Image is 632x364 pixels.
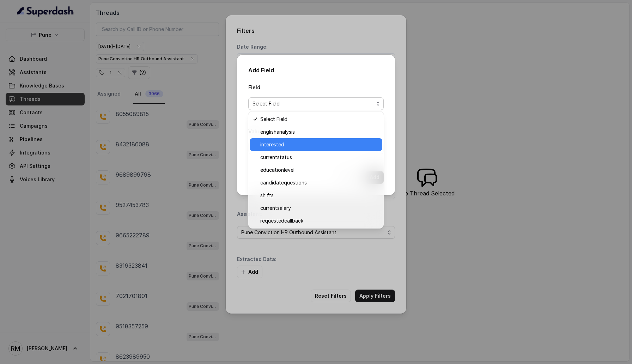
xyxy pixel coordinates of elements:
span: englishanalysis [260,128,378,136]
span: educationlevel [260,166,378,174]
span: currentsalary [260,204,378,212]
span: currentstatus [260,153,378,162]
span: requestedcallback [260,217,378,225]
span: shifts [260,191,378,200]
span: interested [260,140,378,149]
div: Select Field [248,111,384,229]
span: candidatequestions [260,178,378,187]
span: Select Field [253,99,374,108]
span: Select Field [260,115,378,123]
button: Select Field [248,97,384,110]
